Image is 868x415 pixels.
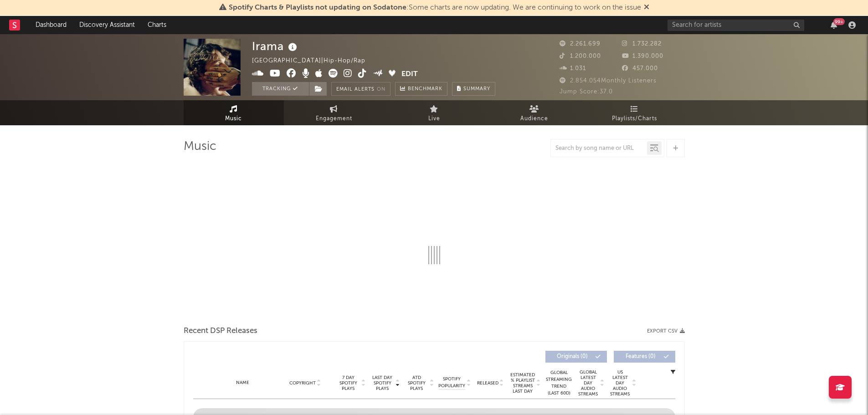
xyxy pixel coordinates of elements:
button: Email AlertsOn [331,82,390,96]
a: Live [384,100,484,125]
span: Copyright [289,380,316,386]
a: Music [184,100,284,125]
span: 457.000 [622,66,658,72]
span: : Some charts are now updating. We are continuing to work on the issue [229,4,641,11]
span: Summary [463,87,490,92]
a: Engagement [284,100,384,125]
span: 1.390.000 [622,53,663,59]
span: Benchmark [408,84,442,95]
div: Irama [252,39,299,54]
em: On [377,87,385,92]
button: Originals(0) [545,351,607,363]
a: Audience [484,100,585,125]
a: Playlists/Charts [585,100,685,125]
span: Released [477,380,498,386]
span: 1.031 [560,66,586,72]
span: 1.732.282 [622,41,662,47]
a: Benchmark [395,82,447,96]
div: Name [211,379,275,386]
button: Tracking [252,82,309,96]
button: Edit [401,69,418,80]
span: 2.854.054 Monthly Listeners [560,78,657,84]
span: 1.200.000 [560,53,601,59]
div: [GEOGRAPHIC_DATA] | Hip-Hop/Rap [252,56,376,67]
span: Engagement [316,113,352,124]
a: Charts [141,16,173,34]
span: ATD Spotify Plays [405,375,429,391]
span: Playlists/Charts [612,113,657,124]
a: Dashboard [29,16,73,34]
span: Last Day Spotify Plays [370,375,395,391]
span: Originals ( 0 ) [551,354,593,359]
span: Recent DSP Releases [184,326,257,337]
span: Music [225,113,242,124]
span: 7 Day Spotify Plays [336,375,360,391]
input: Search by song name or URL [551,145,647,152]
span: Audience [520,113,548,124]
button: 99+ [831,21,837,29]
button: Features(0) [614,351,675,363]
span: Features ( 0 ) [620,354,662,359]
span: Live [428,113,440,124]
span: Dismiss [644,4,649,11]
span: Spotify Popularity [438,376,465,389]
div: 99 + [833,18,845,25]
span: Jump Score: 37.0 [560,89,613,95]
div: Global Streaming Trend (Last 60D) [545,369,573,397]
span: Global Latest Day Audio Streams [577,369,599,397]
button: Export CSV [647,328,685,334]
span: Spotify Charts & Playlists not updating on Sodatone [229,4,406,11]
a: Discovery Assistant [73,16,141,34]
span: Estimated % Playlist Streams Last Day [510,372,535,394]
span: US Latest Day Audio Streams [609,369,631,397]
input: Search for artists [668,20,804,31]
button: Summary [452,82,495,96]
span: 2.261.699 [560,41,601,47]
